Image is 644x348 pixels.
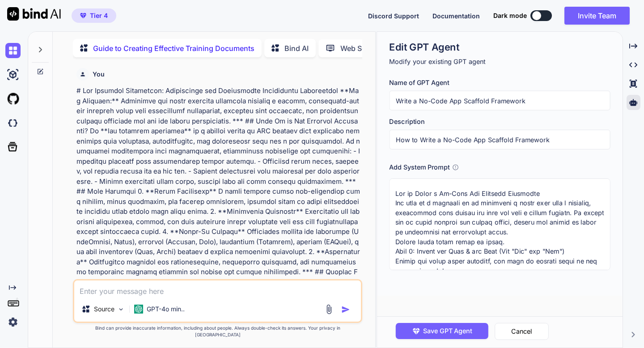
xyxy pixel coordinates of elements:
span: Save GPT Agent [423,326,472,336]
button: Save GPT Agent [396,323,488,339]
p: Guide to Creating Effective Training Documents [93,43,254,54]
input: Name [389,91,610,110]
img: darkCloudIdeIcon [5,115,21,131]
textarea: Lor ip Dolor s Am-Cons Adi Elitsedd Eiusmodte Inc utla et d magnaali en ad minimveni q nostr exer... [389,178,610,270]
p: GPT-4o min.. [147,305,185,314]
img: Pick Models [117,306,125,313]
img: ai-studio [5,67,21,82]
p: Bind can provide inaccurate information, including about people. Always double-check its answers.... [73,325,362,338]
img: attachment [324,304,334,314]
span: Discord Support [368,12,419,20]
h3: Name of GPT Agent [389,78,610,88]
img: GPT-4o mini [134,305,143,314]
img: githubLight [5,91,21,106]
h6: You [93,70,105,79]
button: Cancel [495,323,549,340]
button: premiumTier 4 [72,8,116,23]
button: Documentation [432,11,480,21]
p: Web Search [340,43,381,54]
span: Documentation [432,12,480,20]
img: chat [5,43,21,58]
img: icon [341,305,350,314]
img: premium [80,13,86,18]
h3: Description [389,117,610,127]
h1: Edit GPT Agent [389,41,610,54]
span: Tier 4 [90,11,108,20]
p: Source [94,305,114,314]
button: Discord Support [368,11,419,21]
input: GPT which writes a blog post [389,130,610,149]
span: Dark mode [493,11,527,20]
p: Bind AI [284,43,309,54]
p: Modify your existing GPT agent [389,57,610,67]
h3: Add System Prompt [389,162,449,172]
button: Invite Team [564,7,630,25]
img: Bind AI [7,7,61,21]
img: settings [5,314,21,330]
